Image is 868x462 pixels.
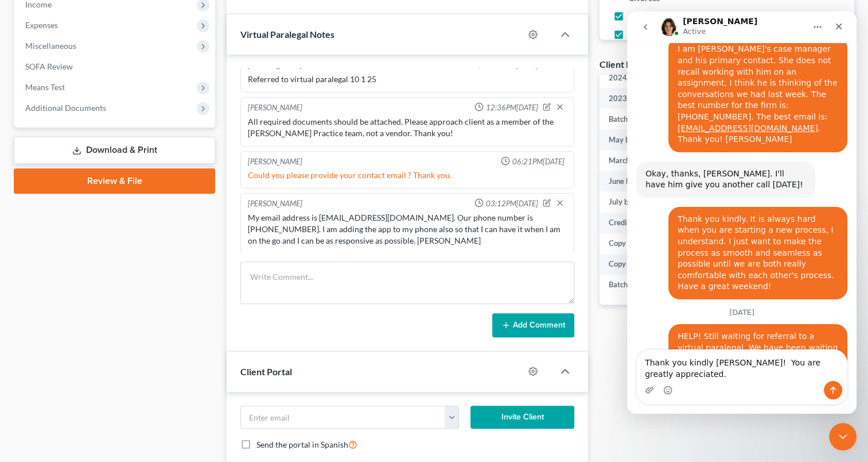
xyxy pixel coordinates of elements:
div: [PERSON_NAME] [248,156,302,167]
td: Batch Download ([DATE]) [600,275,721,295]
span: Bills [629,11,645,22]
span: Additional Documents [25,103,106,113]
span: SOFA Review [25,61,73,71]
iframe: Intercom live chat [627,11,857,414]
a: SOFA Review [16,56,215,77]
input: Enter email [241,406,445,428]
td: June bank statement-pdf [600,171,721,191]
span: Means Test [25,82,65,92]
span: 03:12PM[DATE] [486,198,538,209]
div: Referred to virtual paralegal 10 1 25 [248,74,567,85]
span: Miscellaneous [25,41,76,51]
div: Client Documents [600,58,673,70]
a: Review & File [14,168,215,194]
td: 2024 federal taxes-pdf [600,67,721,88]
span: Send the portal in Spanish [256,440,348,449]
div: My email address is [EMAIL_ADDRESS][DOMAIN_NAME]. Our phone number is [PHONE_NUMBER]. I am adding... [248,212,567,247]
td: Copy SSN-jpeg [600,233,721,254]
span: Expenses [25,20,58,30]
button: Invite Client [470,406,574,429]
div: Could you please provide your contact email ? Thank you. [248,170,567,181]
div: [PERSON_NAME] [248,198,302,210]
span: Client Portal [240,366,292,377]
div: [PERSON_NAME] [248,102,302,114]
td: 2023 W2-jpg [600,88,721,109]
iframe: Intercom live chat [829,423,857,451]
div: All required documents should be attached. Please approach client as a member of the [PERSON_NAME... [248,116,567,139]
td: Credit report-pdf [600,213,721,233]
td: July bank statement-pdf [600,191,721,212]
span: 12:36PM[DATE] [486,102,538,113]
td: May bank statement-pdf [600,129,721,150]
button: Add Comment [492,313,574,337]
span: Virtual Paralegal Notes [240,29,334,40]
td: Batch Download ([DATE]) [600,109,721,129]
td: March Bank Statement-pdf [600,150,721,171]
a: Download & Print [14,137,215,164]
td: Copy of retirement 2-jpeg [600,254,721,275]
span: 06:21PM[DATE] [512,156,565,167]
